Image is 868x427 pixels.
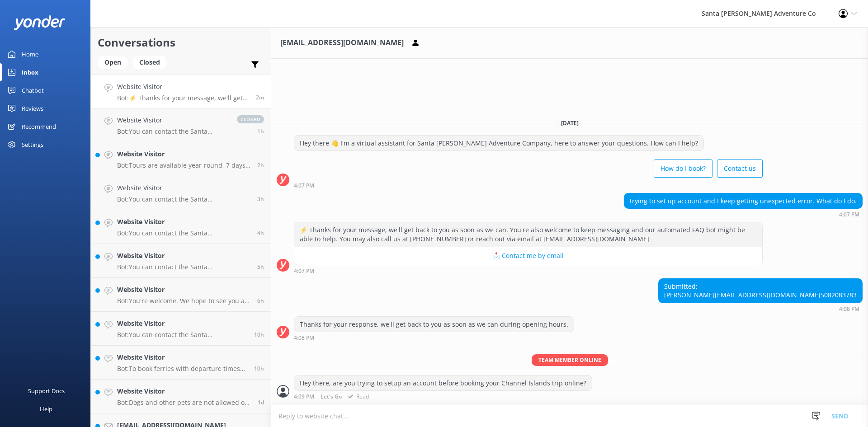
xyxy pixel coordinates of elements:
a: Website VisitorBot:You can contact the Santa [PERSON_NAME] Adventure Co. team at [PHONE_NUMBER], ... [91,108,271,142]
a: Website VisitorBot:You can contact the Santa [PERSON_NAME] Adventure Co. team at [PHONE_NUMBER], ... [91,312,271,346]
span: Oct 05 2025 03:20pm (UTC -07:00) America/Tijuana [258,399,264,406]
div: Hey there, are you trying to setup an account before booking your Channel Islands trip online? [294,375,592,391]
span: Oct 06 2025 01:20pm (UTC -07:00) America/Tijuana [257,161,264,169]
span: Oct 06 2025 09:25am (UTC -07:00) America/Tijuana [257,297,264,305]
div: Inbox [22,63,38,81]
strong: 4:09 PM [294,394,314,400]
span: Oct 06 2025 03:08pm (UTC -07:00) America/Tijuana [257,127,264,135]
p: Bot: You can contact the Santa [PERSON_NAME] Adventure Co. team at [PHONE_NUMBER], or by emailing... [117,229,250,237]
div: Help [40,400,52,418]
h4: Website Visitor [117,82,249,92]
h3: [EMAIL_ADDRESS][DOMAIN_NAME] [280,37,404,49]
a: Website VisitorBot:Tours are available year-round, 7 days per week. You can check availability fo... [91,142,271,176]
div: Settings [22,136,43,154]
h4: Website Visitor [117,352,247,362]
p: Bot: You're welcome. We hope to see you at [GEOGRAPHIC_DATA][PERSON_NAME] Adventure Co. soon! [117,297,250,305]
div: Chatbot [22,81,44,99]
button: 📩 Contact me by email [294,247,762,265]
strong: 4:07 PM [294,183,314,188]
div: Recommend [22,117,56,136]
a: Website VisitorBot:Dogs and other pets are not allowed on any tours. However, working service ani... [91,380,271,413]
a: Open [98,57,132,67]
span: Oct 06 2025 06:02am (UTC -07:00) America/Tijuana [254,331,264,338]
span: Oct 06 2025 04:07pm (UTC -07:00) America/Tijuana [256,94,264,101]
button: How do I book? [654,160,712,178]
div: Oct 06 2025 04:08pm (UTC -07:00) America/Tijuana [294,334,574,341]
a: Website VisitorBot:You can contact the Santa [PERSON_NAME] Adventure Co. team at [PHONE_NUMBER], ... [91,176,271,210]
p: Bot: ⚡ Thanks for your message, we'll get back to you as soon as we can. You're also welcome to k... [117,94,249,102]
span: Team member online [532,354,608,366]
h4: Website Visitor [117,386,251,396]
p: Bot: To book ferries with departure times not offered in our system, please visit Island Packers ... [117,365,247,373]
p: Bot: You can contact the Santa [PERSON_NAME] Adventure Co. team at [PHONE_NUMBER], or by emailing... [117,331,247,339]
span: Oct 06 2025 01:06pm (UTC -07:00) America/Tijuana [257,195,264,203]
h2: Conversations [98,34,264,51]
div: Home [22,45,38,63]
h4: Website Visitor [117,251,250,261]
div: Oct 06 2025 04:07pm (UTC -07:00) America/Tijuana [294,267,763,274]
span: Oct 06 2025 10:42am (UTC -07:00) America/Tijuana [257,263,264,271]
h4: Website Visitor [117,183,250,193]
div: Thanks for your response, we'll get back to you as soon as we can during opening hours. [294,317,574,332]
button: Contact us [717,160,763,178]
div: ⚡ Thanks for your message, we'll get back to you as soon as we can. You're also welcome to keep m... [294,222,762,246]
span: closed [237,115,264,123]
div: Support Docs [28,382,65,400]
h4: Website Visitor [117,319,247,328]
strong: 4:07 PM [294,268,314,274]
span: [DATE] [556,119,584,127]
a: Closed [132,57,171,67]
strong: 4:07 PM [839,212,859,217]
p: Bot: Dogs and other pets are not allowed on any tours. However, working service animals can be ac... [117,399,251,407]
div: Reviews [22,99,43,117]
a: Website VisitorBot:You can contact the Santa [PERSON_NAME] Adventure Co. team at [PHONE_NUMBER], ... [91,210,271,244]
div: Submitted: [PERSON_NAME] 5082083783 [659,279,862,303]
div: Oct 06 2025 04:07pm (UTC -07:00) America/Tijuana [624,211,863,217]
h4: Website Visitor [117,217,250,227]
a: Website VisitorBot:You can contact the Santa [PERSON_NAME] Adventure Co. team at [PHONE_NUMBER], ... [91,244,271,278]
div: Closed [132,56,167,69]
div: Oct 06 2025 04:07pm (UTC -07:00) America/Tijuana [294,182,763,188]
img: yonder-white-logo.png [14,15,66,30]
span: Read [345,394,369,400]
a: Website VisitorBot:To book ferries with departure times not offered in our system, please visit I... [91,346,271,380]
div: Oct 06 2025 04:08pm (UTC -07:00) America/Tijuana [658,305,863,312]
h4: Website Visitor [117,285,250,295]
div: Hey there 👋 I'm a virtual assistant for Santa [PERSON_NAME] Adventure Company, here to answer you... [294,136,703,151]
a: [EMAIL_ADDRESS][DOMAIN_NAME] [715,291,821,299]
h4: Website Visitor [117,115,228,125]
div: Open [98,56,128,69]
p: Bot: You can contact the Santa [PERSON_NAME] Adventure Co. team at [PHONE_NUMBER], or by emailing... [117,263,250,271]
span: Oct 06 2025 11:28am (UTC -07:00) America/Tijuana [257,229,264,237]
p: Bot: You can contact the Santa [PERSON_NAME] Adventure Co. team at [PHONE_NUMBER], or by emailing... [117,127,228,136]
div: trying to set up account and I keep getting unexpected error. What do I do. [624,193,862,209]
h4: Website Visitor [117,149,250,159]
p: Bot: Tours are available year-round, 7 days per week. You can check availability for specific dat... [117,161,250,169]
a: Website VisitorBot:⚡ Thanks for your message, we'll get back to you as soon as we can. You're als... [91,75,271,108]
span: Oct 06 2025 05:38am (UTC -07:00) America/Tijuana [254,365,264,372]
strong: 4:08 PM [839,306,859,312]
a: Website VisitorBot:You're welcome. We hope to see you at [GEOGRAPHIC_DATA][PERSON_NAME] Adventure... [91,278,271,312]
strong: 4:08 PM [294,335,314,341]
span: Let's Go [321,394,342,400]
div: Oct 06 2025 04:09pm (UTC -07:00) America/Tijuana [294,393,592,400]
p: Bot: You can contact the Santa [PERSON_NAME] Adventure Co. team at [PHONE_NUMBER], or by emailing... [117,195,250,203]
